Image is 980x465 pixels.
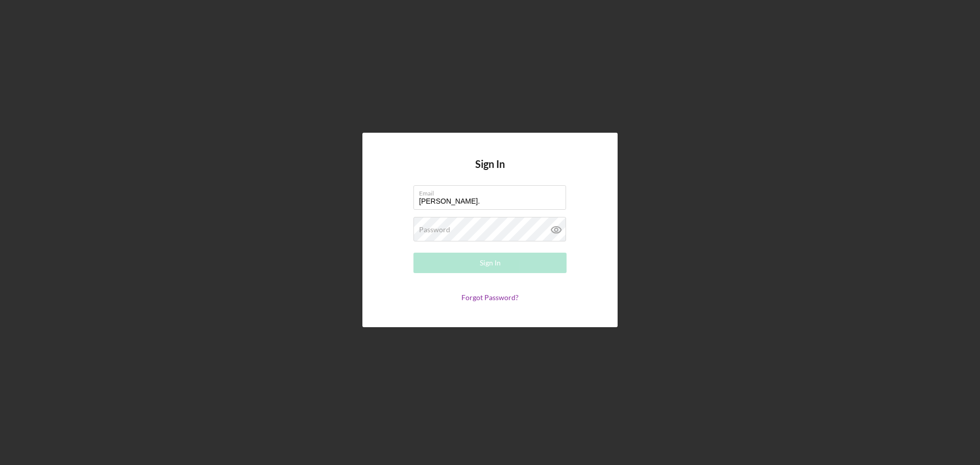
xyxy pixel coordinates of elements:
label: Password [419,226,450,234]
button: Sign In [413,253,567,273]
label: Email [419,186,566,197]
a: Forgot Password? [461,293,519,302]
div: Sign In [480,253,501,273]
h4: Sign In [475,158,505,185]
